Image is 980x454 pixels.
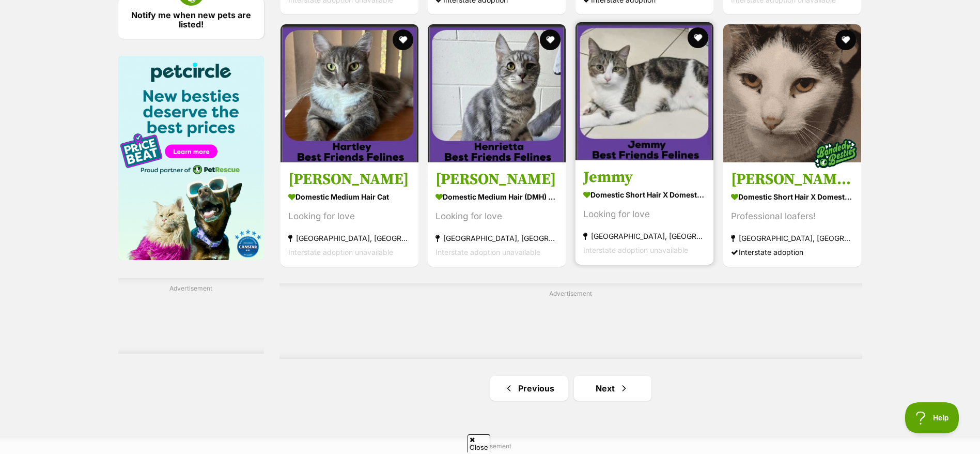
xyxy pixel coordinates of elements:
img: Henrietta - Domestic Medium Hair (DMH) Cat [428,24,566,162]
button: favourite [392,29,413,50]
span: Interstate adoption unavailable [583,246,688,254]
h3: [PERSON_NAME] [435,170,558,189]
div: Advertisement [118,278,264,354]
button: favourite [540,29,561,50]
a: Jemmy Domestic Short Hair x Domestic Medium Hair Cat Looking for love [GEOGRAPHIC_DATA], [GEOGRAP... [575,160,713,265]
a: Previous page [490,376,568,401]
h3: [PERSON_NAME] and [PERSON_NAME] [731,170,853,189]
button: favourite [688,27,708,48]
span: Interstate adoption unavailable [288,248,393,256]
img: Jemmy - Domestic Short Hair x Domestic Medium Hair Cat [575,22,713,160]
strong: [GEOGRAPHIC_DATA], [GEOGRAPHIC_DATA] [731,231,853,245]
a: [PERSON_NAME] Domestic Medium Hair Cat Looking for love [GEOGRAPHIC_DATA], [GEOGRAPHIC_DATA] Inte... [281,162,418,267]
div: Looking for love [435,209,558,223]
strong: [GEOGRAPHIC_DATA], [GEOGRAPHIC_DATA] [435,231,558,245]
div: Professional loafers! [731,209,853,223]
iframe: Help Scout Beacon - Open [905,402,959,433]
button: favourite [835,29,856,50]
span: Interstate adoption unavailable [435,248,540,256]
img: Walter and Jinx - Domestic Short Hair x Domestic Long Hair Cat [723,24,861,162]
strong: [GEOGRAPHIC_DATA], [GEOGRAPHIC_DATA] [288,231,411,245]
a: [PERSON_NAME] Domestic Medium Hair (DMH) Cat Looking for love [GEOGRAPHIC_DATA], [GEOGRAPHIC_DATA... [428,162,566,267]
div: Interstate adoption [731,245,853,259]
img: Pet Circle promo banner [118,56,264,260]
strong: Domestic Short Hair x Domestic Medium Hair Cat [583,187,706,202]
strong: Domestic Medium Hair Cat [288,189,411,204]
img: Hartley - Domestic Medium Hair Cat [281,24,418,162]
a: Next page [574,376,651,401]
strong: [GEOGRAPHIC_DATA], [GEOGRAPHIC_DATA] [583,229,706,243]
strong: Domestic Medium Hair (DMH) Cat [435,189,558,204]
div: Advertisement [279,283,862,359]
h3: [PERSON_NAME] [288,170,411,189]
img: bonded besties [810,128,861,179]
strong: Domestic Short Hair x Domestic Long Hair Cat [731,189,853,204]
div: Looking for love [288,209,411,223]
h3: Jemmy [583,168,706,187]
a: [PERSON_NAME] and [PERSON_NAME] Domestic Short Hair x Domestic Long Hair Cat Professional loafers... [723,162,861,267]
div: Looking for love [583,207,706,221]
span: Close [468,434,490,452]
nav: Pagination [279,376,862,401]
